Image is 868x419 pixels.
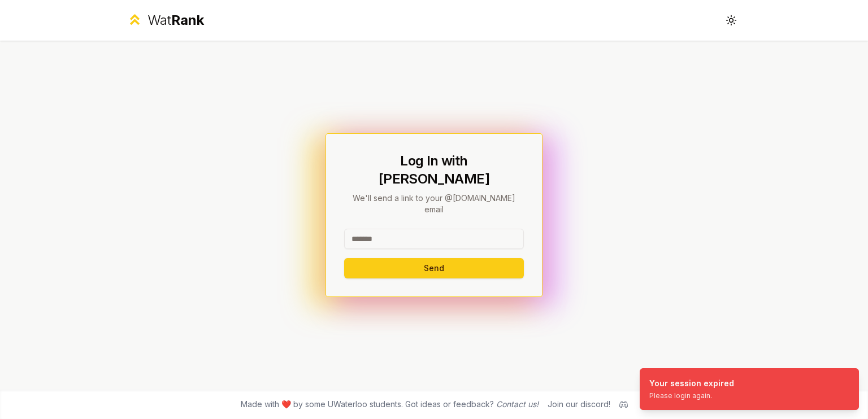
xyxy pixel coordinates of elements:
[127,11,204,29] a: WatRank
[496,399,539,409] a: Contact us!
[147,11,204,29] div: Wat
[344,258,524,278] button: Send
[241,399,539,410] span: Made with ❤️ by some UWaterloo students. Got ideas or feedback?
[344,193,524,215] p: We'll send a link to your @[DOMAIN_NAME] email
[344,152,524,188] h1: Log In with [PERSON_NAME]
[649,378,734,389] div: Your session expired
[171,12,204,28] span: Rank
[649,391,734,400] div: Please login again.
[548,399,610,410] div: Join our discord!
